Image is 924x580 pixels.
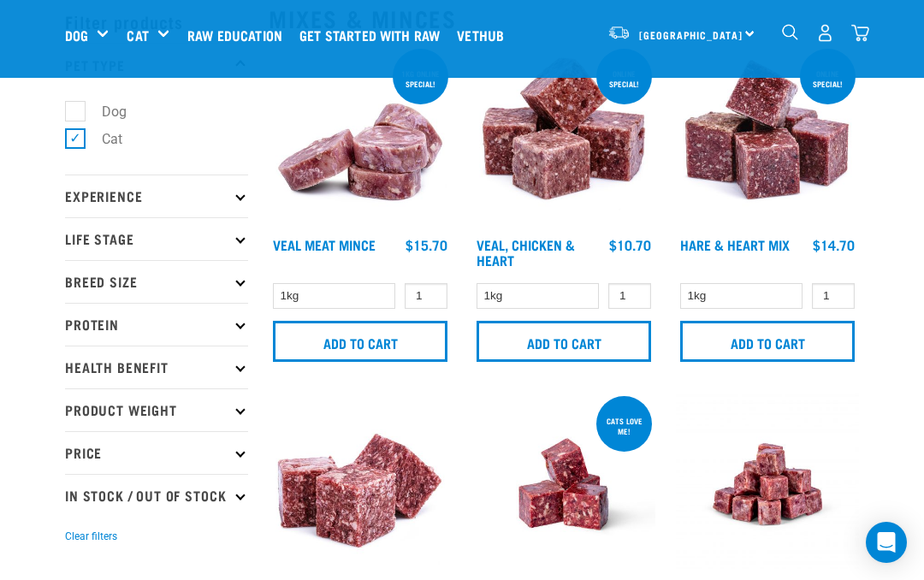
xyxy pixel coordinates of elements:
span: [GEOGRAPHIC_DATA] [639,32,743,38]
label: Cat [74,128,129,150]
p: Life Stage [65,217,248,260]
input: 1 [608,283,651,310]
img: home-icon@2x.png [851,24,869,42]
p: In Stock / Out Of Stock [65,474,248,517]
p: Breed Size [65,260,248,303]
a: Veal Meat Mince [273,240,376,248]
img: user.png [816,24,834,42]
a: Raw Education [183,1,295,69]
p: Experience [65,175,248,217]
div: 1kg online special! [393,61,448,97]
a: Hare & Heart Mix [680,240,790,248]
div: $14.70 [813,237,855,252]
a: Dog [65,25,88,45]
p: Protein [65,303,248,346]
p: Health Benefit [65,346,248,388]
label: Dog [74,101,133,122]
img: van-moving.png [607,25,631,40]
div: ONLINE SPECIAL! [800,61,856,97]
img: Raw Essentials 2024 July2572 Beef Wallaby Heart [472,393,655,576]
img: Pile Of Cubed Hare Heart For Pets [676,45,859,228]
input: 1 [405,283,447,310]
a: Get started with Raw [295,1,453,69]
button: Clear filters [65,529,117,544]
a: Vethub [453,1,517,69]
img: 1124 Lamb Chicken Heart Mix 01 [269,393,452,576]
div: ONLINE SPECIAL! [596,61,652,97]
div: $15.70 [406,237,447,252]
input: Add to cart [680,321,855,362]
img: Chicken Rabbit Heart 1609 [676,393,859,576]
input: Add to cart [477,321,651,362]
img: home-icon-1@2x.png [782,24,798,40]
input: 1 [812,283,855,310]
div: $10.70 [609,237,651,252]
div: Cats love me! [596,408,652,444]
img: 1137 Veal Chicken Heart Mix 01 [472,45,655,228]
img: 1160 Veal Meat Mince Medallions 01 [269,45,452,228]
a: Veal, Chicken & Heart [477,240,575,263]
div: Open Intercom Messenger [866,522,907,563]
p: Price [65,431,248,474]
a: Cat [127,25,148,45]
input: Add to cart [273,321,447,362]
p: Product Weight [65,388,248,431]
